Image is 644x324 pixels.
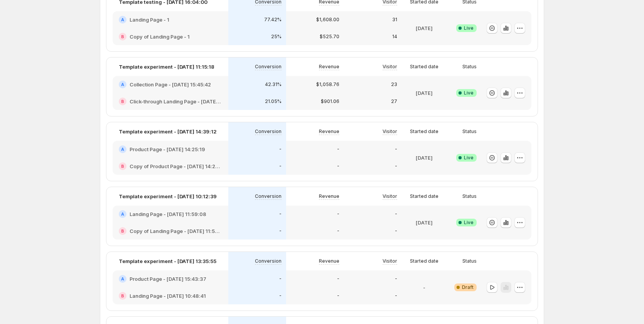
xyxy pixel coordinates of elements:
[462,128,477,135] p: Status
[279,228,282,234] p: -
[423,283,425,291] p: -
[265,81,282,88] p: 42.31%
[119,257,216,265] p: Template experiment - [DATE] 13:35:55
[321,98,339,105] p: $901.06
[121,99,124,104] h2: B
[464,25,474,31] span: Live
[395,276,397,282] p: -
[255,64,282,70] p: Conversion
[320,34,339,40] p: $525.70
[395,146,397,152] p: -
[264,17,282,23] p: 77.42%
[279,146,282,152] p: -
[119,63,214,71] p: Template experiment - [DATE] 11:15:18
[130,145,205,153] h2: Product Page - [DATE] 14:25:19
[265,98,282,105] p: 21.05%
[130,227,222,235] h2: Copy of Landing Page - [DATE] 11:59:08
[416,24,433,32] p: [DATE]
[392,34,397,40] p: 14
[130,33,190,40] h2: Copy of Landing Page - 1
[337,228,339,234] p: -
[462,258,477,264] p: Status
[316,81,339,88] p: $1,058.76
[319,64,339,70] p: Revenue
[255,258,282,264] p: Conversion
[319,193,339,199] p: Revenue
[337,276,339,282] p: -
[130,275,206,283] h2: Product Page - [DATE] 15:43:37
[395,228,397,234] p: -
[383,193,397,199] p: Visitor
[255,193,282,199] p: Conversion
[392,17,397,23] p: 31
[121,212,124,216] h2: A
[121,82,124,87] h2: A
[319,128,339,135] p: Revenue
[391,81,397,88] p: 23
[416,154,433,162] p: [DATE]
[279,276,282,282] p: -
[130,16,169,24] h2: Landing Page - 1
[464,219,474,226] span: Live
[319,258,339,264] p: Revenue
[416,89,433,97] p: [DATE]
[391,98,397,105] p: 27
[462,64,477,70] p: Status
[119,192,217,200] p: Template experiment - [DATE] 10:12:39
[383,258,397,264] p: Visitor
[410,64,438,70] p: Started date
[130,98,222,105] h2: Click-through Landing Page - [DATE] 15:46:31
[130,210,206,218] h2: Landing Page - [DATE] 11:59:08
[316,17,339,23] p: $1,608.00
[410,128,438,135] p: Started date
[121,34,124,39] h2: B
[464,90,474,96] span: Live
[337,211,339,217] p: -
[279,163,282,169] p: -
[337,293,339,299] p: -
[279,293,282,299] p: -
[119,128,217,135] p: Template experiment - [DATE] 14:39:12
[121,277,124,281] h2: A
[410,193,438,199] p: Started date
[337,146,339,152] p: -
[121,229,124,233] h2: B
[279,211,282,217] p: -
[395,293,397,299] p: -
[337,163,339,169] p: -
[464,155,474,161] span: Live
[395,163,397,169] p: -
[383,128,397,135] p: Visitor
[383,64,397,70] p: Visitor
[121,147,124,152] h2: A
[462,193,477,199] p: Status
[121,17,124,22] h2: A
[416,219,433,226] p: [DATE]
[121,294,124,298] h2: B
[255,128,282,135] p: Conversion
[121,164,124,169] h2: B
[271,34,282,40] p: 25%
[410,258,438,264] p: Started date
[130,292,206,300] h2: Landing Page - [DATE] 10:48:41
[462,284,474,290] span: Draft
[395,211,397,217] p: -
[130,81,211,88] h2: Collection Page - [DATE] 15:45:42
[130,162,222,170] h2: Copy of Product Page - [DATE] 14:25:19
